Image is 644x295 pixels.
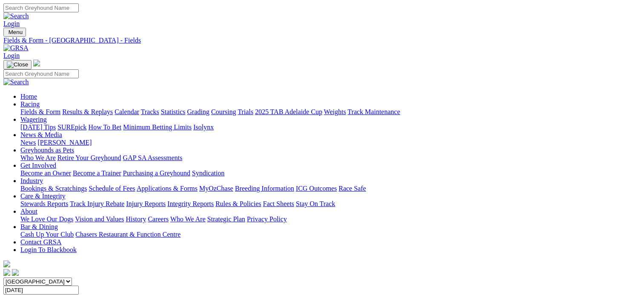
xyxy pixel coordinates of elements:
input: Select date [3,286,79,295]
a: About [20,208,37,215]
a: Fields & Form - [GEOGRAPHIC_DATA] - Fields [3,37,641,44]
a: Bookings & Scratchings [20,185,87,192]
a: Who We Are [20,154,56,161]
a: Coursing [211,108,236,115]
a: Login [3,52,20,59]
a: Statistics [161,108,186,115]
a: MyOzChase [199,185,233,192]
input: Search [3,3,79,12]
div: Care & Integrity [20,200,641,208]
a: Purchasing a Greyhound [123,169,190,177]
div: About [20,215,641,223]
a: How To Bet [89,123,122,131]
a: Trials [238,108,253,115]
a: Isolynx [193,123,214,131]
a: Become a Trainer [73,169,121,177]
button: Toggle navigation [3,60,31,69]
img: GRSA [3,44,29,52]
a: Integrity Reports [167,200,214,207]
img: twitter.svg [12,269,19,276]
a: Rules & Policies [215,200,261,207]
div: Greyhounds as Pets [20,154,641,162]
a: Track Injury Rebate [70,200,124,207]
a: Breeding Information [235,185,294,192]
a: Bar & Dining [20,223,58,230]
a: Strategic Plan [207,215,245,223]
div: News & Media [20,139,641,146]
a: Chasers Restaurant & Function Centre [75,231,180,238]
a: GAP SA Assessments [123,154,183,161]
a: Industry [20,177,43,184]
a: Stewards Reports [20,200,68,207]
a: Retire Your Greyhound [57,154,121,161]
a: Schedule of Fees [89,185,135,192]
img: Search [3,78,29,86]
a: Stay On Track [296,200,335,207]
a: 2025 TAB Adelaide Cup [255,108,322,115]
a: Care & Integrity [20,192,66,200]
a: Syndication [192,169,224,177]
a: Wagering [20,116,47,123]
img: facebook.svg [3,269,10,276]
button: Toggle navigation [3,28,26,37]
a: Login To Blackbook [20,246,77,253]
div: Bar & Dining [20,231,641,238]
a: Become an Owner [20,169,71,177]
a: [PERSON_NAME] [37,139,92,146]
a: Results & Replays [62,108,113,115]
a: [DATE] Tips [20,123,56,131]
a: Minimum Betting Limits [123,123,192,131]
a: Contact GRSA [20,238,61,246]
a: Cash Up Your Club [20,231,74,238]
a: Tracks [141,108,159,115]
a: Weights [324,108,346,115]
a: Who We Are [170,215,206,223]
input: Search [3,69,79,78]
a: Login [3,20,20,27]
a: Injury Reports [126,200,166,207]
div: Get Involved [20,169,641,177]
a: Applications & Forms [137,185,197,192]
a: Track Maintenance [348,108,400,115]
a: SUREpick [57,123,86,131]
a: Grading [187,108,209,115]
span: Menu [9,29,23,35]
img: Search [3,12,29,20]
a: Race Safe [338,185,366,192]
div: Racing [20,108,641,116]
a: Home [20,93,37,100]
a: News & Media [20,131,62,138]
a: Fields & Form [20,108,60,115]
a: History [126,215,146,223]
a: Greyhounds as Pets [20,146,74,154]
img: logo-grsa-white.png [3,261,10,267]
a: Vision and Values [75,215,124,223]
a: Get Involved [20,162,56,169]
a: Fact Sheets [263,200,294,207]
a: Racing [20,100,40,108]
img: logo-grsa-white.png [33,60,40,66]
img: Close [7,61,28,68]
a: Careers [148,215,169,223]
a: ICG Outcomes [296,185,337,192]
a: Privacy Policy [247,215,287,223]
a: We Love Our Dogs [20,215,73,223]
a: News [20,139,36,146]
div: Industry [20,185,641,192]
div: Wagering [20,123,641,131]
a: Calendar [114,108,139,115]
